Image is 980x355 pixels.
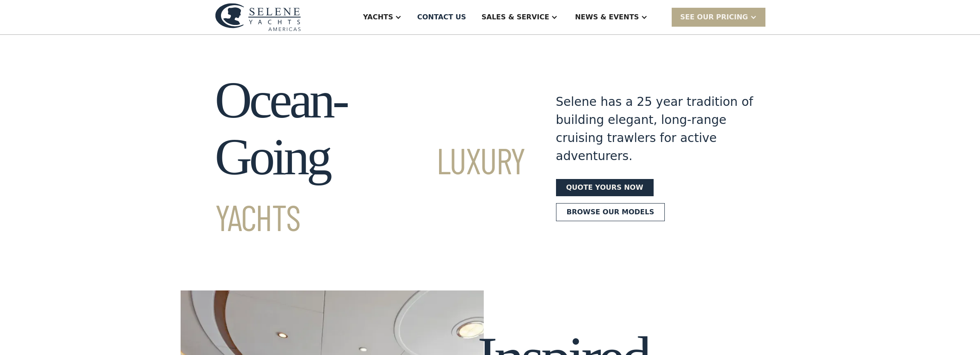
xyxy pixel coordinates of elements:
[680,12,748,22] div: SEE Our Pricing
[556,179,654,196] a: Quote yours now
[215,72,525,242] h1: Ocean-Going
[215,3,301,31] img: logo
[417,12,466,22] div: Contact US
[556,93,754,165] div: Selene has a 25 year tradition of building elegant, long-range cruising trawlers for active adven...
[363,12,393,22] div: Yachts
[672,8,765,26] div: SEE Our Pricing
[215,138,525,238] span: Luxury Yachts
[575,12,639,22] div: News & EVENTS
[556,203,665,221] a: Browse our models
[482,12,549,22] div: Sales & Service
